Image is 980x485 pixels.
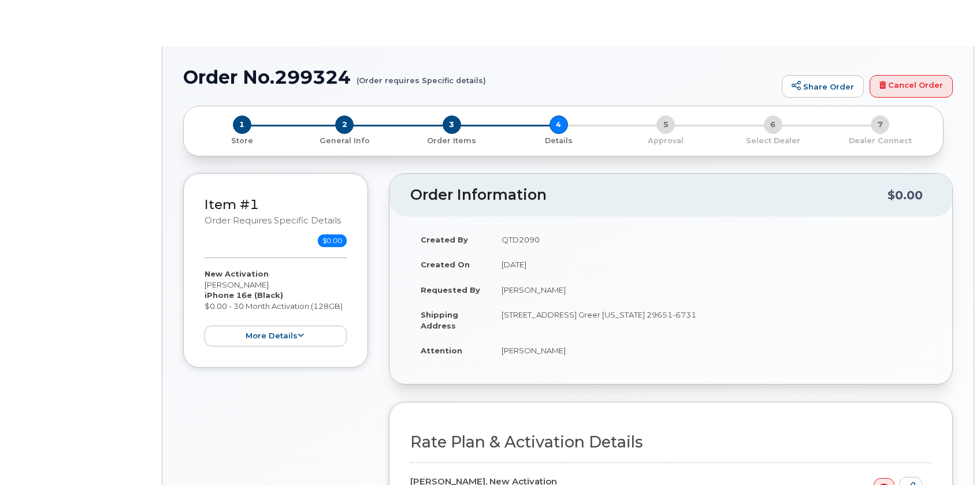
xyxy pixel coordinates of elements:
[491,277,931,303] td: [PERSON_NAME]
[183,67,776,87] h1: Order No.299324
[782,75,864,98] a: Share Order
[403,136,500,146] p: Order Items
[870,75,953,98] a: Cancel Order
[410,434,931,451] h2: Rate Plan & Activation Details
[291,134,398,146] a: 2 General Info
[491,252,931,277] td: [DATE]
[205,269,269,278] strong: New Activation
[421,235,468,244] strong: Created By
[357,67,486,85] small: (Order requires Specific details)
[410,187,888,203] h2: Order Information
[205,290,283,300] strong: iPhone 16e (Black)
[205,326,347,347] button: more details
[421,346,462,355] strong: Attention
[491,338,931,363] td: [PERSON_NAME]
[398,134,505,146] a: 3 Order Items
[205,196,259,212] a: Item #1
[491,302,931,338] td: [STREET_ADDRESS] Greer [US_STATE] 29651-6731
[205,215,341,226] small: Order requires Specific details
[421,285,480,294] strong: Requested By
[888,184,923,206] div: $0.00
[421,310,458,330] strong: Shipping Address
[193,134,291,146] a: 1 Store
[443,115,461,134] span: 3
[198,136,286,146] p: Store
[421,260,470,269] strong: Created On
[295,136,393,146] p: General Info
[335,115,354,134] span: 2
[205,268,347,346] div: [PERSON_NAME] $0.00 - 30 Month Activation (128GB)
[491,227,931,252] td: QTD2090
[318,234,347,247] span: $0.00
[233,115,251,134] span: 1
